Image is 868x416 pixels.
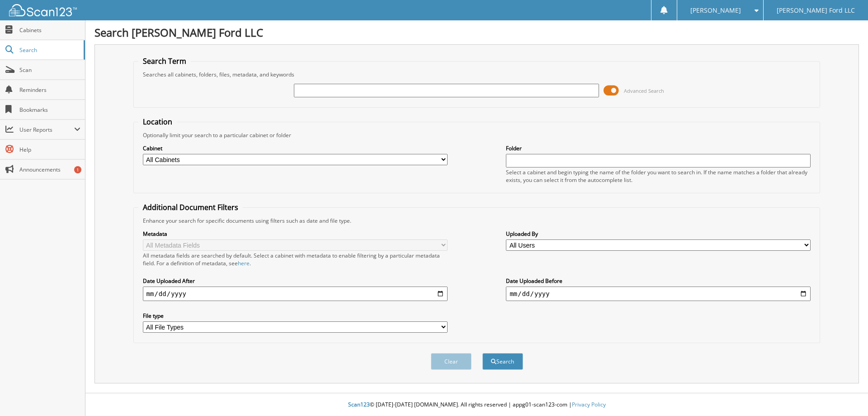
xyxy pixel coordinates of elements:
img: scan123-logo-white.svg [9,4,77,16]
label: Date Uploaded Before [506,277,811,285]
div: Searches all cabinets, folders, files, metadata, and keywords [138,71,816,78]
label: Folder [506,144,811,152]
label: Date Uploaded After [143,277,448,285]
div: Optionally limit your search to a particular cabinet or folder [138,131,816,139]
legend: Location [138,117,177,127]
span: Help [19,146,80,153]
legend: Additional Document Filters [138,202,243,212]
span: Bookmarks [19,106,80,114]
label: Uploaded By [506,230,811,238]
span: Reminders [19,86,80,94]
span: Cabinets [19,26,80,34]
button: Search [482,353,523,370]
label: File type [143,312,448,320]
label: Metadata [143,230,448,238]
input: end [506,287,811,301]
a: here [238,259,250,267]
div: Enhance your search for specific documents using filters such as date and file type. [138,217,816,225]
span: [PERSON_NAME] Ford LLC [777,8,855,13]
button: Clear [431,353,472,370]
span: Announcements [19,166,80,173]
div: © [DATE]-[DATE] [DOMAIN_NAME]. All rights reserved | appg01-scan123-com | [85,394,868,416]
span: [PERSON_NAME] [690,8,741,13]
h1: Search [PERSON_NAME] Ford LLC [94,25,859,40]
span: Scan [19,66,80,74]
legend: Search Term [138,56,191,66]
input: start [143,287,448,301]
span: Search [19,46,79,54]
div: All metadata fields are searched by default. Select a cabinet with metadata to enable filtering b... [143,252,448,267]
label: Cabinet [143,144,448,152]
div: 1 [74,166,81,173]
a: Privacy Policy [572,401,606,408]
span: Scan123 [348,401,370,408]
span: User Reports [19,126,74,134]
span: Advanced Search [624,87,664,94]
div: Select a cabinet and begin typing the name of the folder you want to search in. If the name match... [506,168,811,184]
